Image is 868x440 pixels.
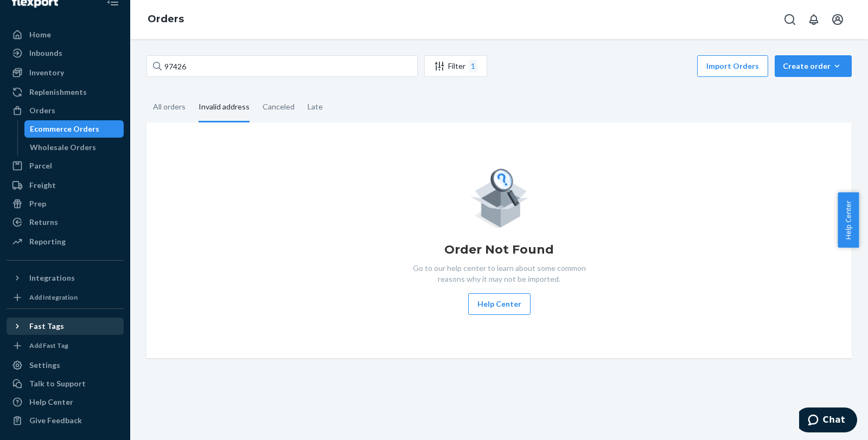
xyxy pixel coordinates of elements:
div: Home [29,29,51,40]
iframe: To enrich screen reader interactions, please activate Accessibility in Grammarly extension settings [799,407,857,435]
a: Orders [148,13,184,25]
div: Late [308,93,323,121]
div: Filter [425,60,487,73]
div: Freight [29,180,56,191]
button: Open account menu [827,9,848,30]
div: Canceled [263,93,295,121]
div: Inbounds [29,48,62,59]
div: Create order [783,61,844,72]
a: Freight [7,177,124,194]
div: Add Fast Tag [29,341,68,350]
div: Returns [29,217,58,228]
div: All orders [153,93,186,121]
img: Empty list [470,166,529,228]
div: Settings [29,360,60,371]
div: Inventory [29,67,64,78]
a: Help Center [7,393,124,411]
div: Parcel [29,160,52,171]
div: Prep [29,198,46,209]
a: Returns [7,213,124,231]
div: Reporting [29,236,66,247]
div: Give Feedback [29,415,82,426]
a: Home [7,26,124,43]
a: Reporting [7,233,124,250]
button: Open Search Box [779,9,801,30]
a: Add Integration [7,291,124,304]
a: Settings [7,357,124,374]
input: Search orders [146,55,418,77]
a: Wholesale Orders [24,139,124,156]
div: Talk to Support [29,378,86,389]
button: Filter [424,55,487,77]
div: Add Integration [29,293,78,302]
div: Fast Tags [29,321,64,332]
a: Parcel [7,157,124,174]
a: Replenishments [7,83,124,101]
a: Inventory [7,64,124,81]
ol: breadcrumbs [139,4,193,35]
a: Add Fast Tag [7,339,124,352]
div: 1 [469,60,477,73]
div: Ecommerce Orders [30,124,99,134]
div: Replenishments [29,87,87,98]
div: Orders [29,105,55,116]
div: Help Center [29,397,73,407]
button: Create order [775,55,852,77]
a: Inbounds [7,44,124,62]
div: Integrations [29,273,75,283]
a: Prep [7,195,124,212]
div: Wholesale Orders [30,142,96,153]
a: Orders [7,102,124,119]
h1: Order Not Found [444,241,554,258]
button: Give Feedback [7,412,124,429]
button: Help Center [468,293,531,315]
button: Talk to Support [7,375,124,392]
button: Integrations [7,269,124,287]
a: Ecommerce Orders [24,120,124,138]
button: Import Orders [697,55,768,77]
button: Fast Tags [7,318,124,335]
p: Go to our help center to learn about some common reasons why it may not be imported. [404,263,594,284]
button: Help Center [838,192,859,248]
div: Invalid address [199,93,250,122]
button: Open notifications [803,9,825,30]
